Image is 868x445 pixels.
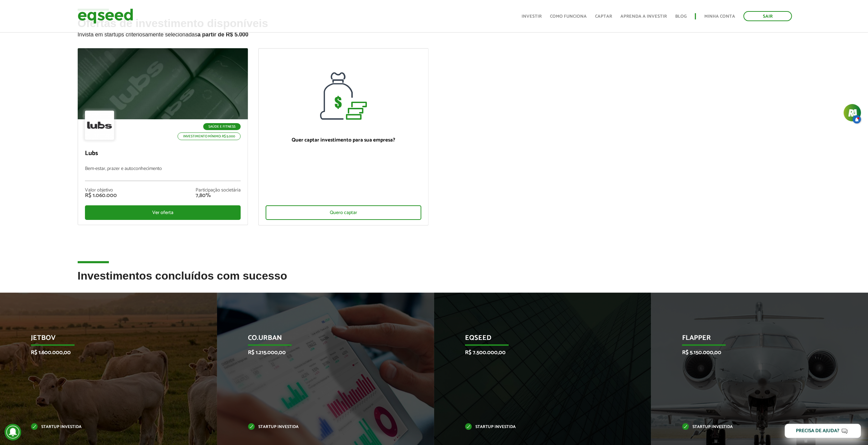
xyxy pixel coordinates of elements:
[78,17,791,48] h2: Ofertas de investimento disponíveis
[31,425,175,429] p: Startup investida
[178,132,241,140] p: Investimento mínimo: R$ 5.000
[465,334,610,346] p: EqSeed
[203,123,241,130] p: Saúde e Fitness
[248,349,393,356] p: R$ 1.215.000,00
[196,188,241,193] div: Participação societária
[266,137,421,143] p: Quer captar investimento para sua empresa?
[675,14,687,19] a: Blog
[522,14,542,19] a: Investir
[595,14,612,19] a: Captar
[31,349,175,356] p: R$ 1.600.000,00
[196,193,241,198] div: 7,80%
[85,188,117,193] div: Valor objetivo
[85,150,241,157] p: Lubs
[78,270,791,292] h2: Investimentos concluídos com sucesso
[85,166,241,181] p: Bem-estar, prazer e autoconhecimento
[704,14,735,19] a: Minha conta
[78,48,248,225] a: Saúde e Fitness Investimento mínimo: R$ 5.000 Lubs Bem-estar, prazer e autoconhecimento Valor obj...
[31,334,175,346] p: JetBov
[465,349,610,356] p: R$ 7.500.000,00
[85,193,117,198] div: R$ 1.060.000
[248,334,393,346] p: Co.Urban
[682,349,827,356] p: R$ 5.150.000,00
[78,29,791,38] p: Invista em startups criteriosamente selecionadas
[248,425,393,429] p: Startup investida
[198,32,249,37] strong: a partir de R$ 5.000
[465,425,610,429] p: Startup investida
[620,14,667,19] a: Aprenda a investir
[85,205,241,220] div: Ver oferta
[78,7,133,25] img: EqSeed
[682,334,827,346] p: Flapper
[266,205,421,220] div: Quero captar
[682,425,827,429] p: Startup investida
[550,14,587,19] a: Como funciona
[744,11,792,21] a: Sair
[258,48,429,225] a: Quer captar investimento para sua empresa? Quero captar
